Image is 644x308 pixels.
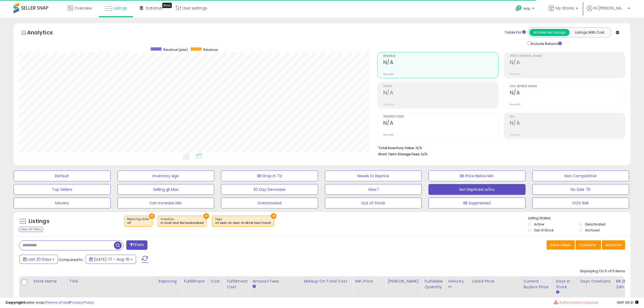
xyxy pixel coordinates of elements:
[383,59,498,67] h2: N/A
[161,217,204,225] span: Inventory :
[113,5,127,11] span: Listings
[602,240,625,250] button: Actions
[33,278,65,284] div: Store Name
[383,133,394,136] small: Prev: N/A
[14,198,111,208] button: Movers
[587,5,630,18] a: Hi [PERSON_NAME]
[524,278,551,290] div: Current Buybox Price
[510,90,625,97] h2: N/A
[203,47,217,52] span: Revenue
[162,3,172,8] div: Tooltip anchor
[532,198,629,208] button: OOS Risk
[511,1,540,18] a: Help
[510,120,625,127] h2: N/A
[388,278,420,284] div: [PERSON_NAME]
[117,184,214,195] button: Selling @ Max
[532,184,629,195] button: No Sale 7D
[576,240,601,250] button: Columns
[617,300,639,305] span: 2025-09-16 09:21 GMT
[325,184,422,195] button: View 1
[252,284,256,289] small: Amazon Fees.
[94,257,129,262] span: [DATE]-17 - Aug-15
[585,222,605,227] label: Deactivated
[163,47,188,52] span: Revenue (prev)
[580,278,612,284] div: Sayn Creations
[355,278,383,284] div: Min Price
[70,300,94,305] a: Privacy Policy
[578,276,614,298] th: CSV column name: cust_attr_5_Sayn Creations
[528,216,630,221] p: Listing States:
[158,278,179,284] div: Repricing
[325,198,422,208] button: Out of Stock
[325,171,422,181] button: Needs to Reprice
[383,90,498,97] h2: N/A
[616,278,636,290] div: BB Share 24h.
[14,184,111,195] button: Top Sellers
[510,133,520,136] small: Prev: N/A
[184,278,206,284] div: Fulfillment
[421,152,428,157] span: N/A
[126,240,147,250] button: Filters
[547,240,575,250] button: Save View
[29,218,49,225] h5: Listings
[378,152,420,156] b: Short Term Storage Fees:
[161,221,204,225] div: in stock and fba backordered
[117,171,214,181] button: Inventory Age
[149,213,155,219] button: ×
[428,171,526,181] button: BB Price Below Min
[515,5,522,12] i: Get Help
[428,184,526,195] button: Not Repriced w/Inv
[556,290,559,295] small: Days In Stock.
[14,171,111,181] button: Default
[117,198,214,208] button: Can Increase Min
[215,221,271,225] div: On Deal, On deal, On BFCM Deal (none)
[304,278,351,284] div: Markup on Total Cost
[524,40,568,47] div: Include Returns
[510,73,520,76] small: Prev: N/A
[203,213,209,219] button: ×
[215,217,271,225] span: Tags :
[510,59,625,67] h2: N/A
[19,227,43,232] div: Clear All Filters
[510,103,520,106] small: Prev: N/A
[534,222,544,227] label: Active
[211,278,223,284] div: Cost
[378,144,621,151] li: N/A
[383,120,498,127] h2: N/A
[383,73,394,76] small: Prev: N/A
[428,198,526,208] button: BB Suppressed
[221,198,318,208] button: Overstocked
[252,278,299,284] div: Amazon Fees
[505,30,526,35] div: Totals For
[74,5,92,11] span: Overview
[302,276,353,298] th: The percentage added to the cost of goods (COGS) that forms the calculator for Min & Max prices.
[383,55,498,58] span: Revenue
[534,228,554,232] label: Out of Stock
[523,6,531,11] span: Help
[556,5,574,11] span: My Stores
[70,278,154,284] div: Title
[227,278,248,290] div: Fulfillment Cost
[27,29,63,38] h5: Analytics
[383,85,498,88] span: Profit
[594,5,626,11] span: Hi [PERSON_NAME]
[383,103,394,106] small: Prev: N/A
[383,115,498,118] span: Ordered Items
[46,300,69,305] a: Terms of Use
[510,115,625,118] span: ROI
[532,171,629,181] button: Non Competitive
[580,269,625,274] div: Displaying 1 to 5 of 5 items
[448,278,468,284] div: Velocity
[127,217,149,225] span: Repricing state :
[5,300,94,305] div: seller snap | |
[5,300,25,305] strong: Copyright
[510,55,625,58] span: Profit [PERSON_NAME]
[59,257,84,262] span: Compared to:
[529,29,570,36] button: All Selected Listings
[579,242,596,248] span: Columns
[221,184,318,195] button: 30 Day Decrease
[146,5,163,11] span: DataHub
[127,221,149,225] div: off
[510,85,625,88] span: Avg. Buybox Share
[472,278,519,284] div: Listed Price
